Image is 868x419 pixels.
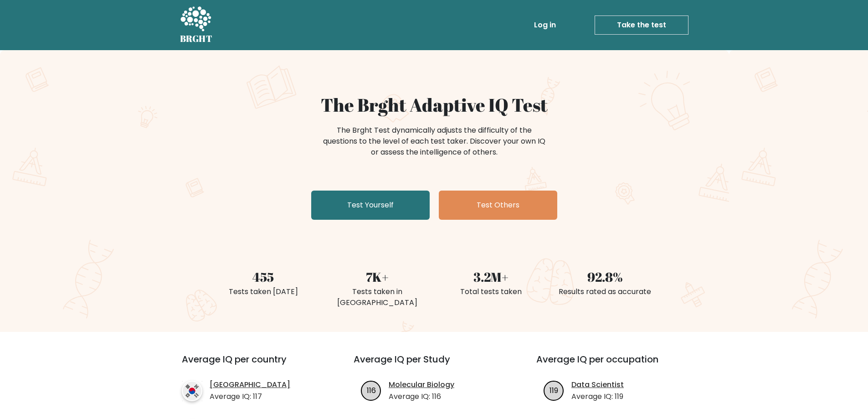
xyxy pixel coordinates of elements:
text: 119 [550,385,558,395]
a: Data Scientist [571,379,624,390]
a: [GEOGRAPHIC_DATA] [210,379,290,390]
a: Take the test [595,16,688,35]
p: Average IQ: 117 [210,391,290,402]
div: The Brght Test dynamically adjusts the difficulty of the questions to the level of each test take... [320,125,548,158]
a: BRGHT [180,4,213,47]
div: Tests taken in [GEOGRAPHIC_DATA] [326,286,429,308]
div: Tests taken [DATE] [212,286,315,297]
h3: Average IQ per Study [354,354,514,376]
a: Test Yourself [311,191,430,220]
div: 92.8% [554,267,657,286]
div: 7K+ [326,267,429,286]
a: Molecular Biology [389,379,454,390]
div: 3.2M+ [440,267,543,286]
img: country [182,381,202,401]
a: Log in [530,16,560,34]
a: Test Others [439,191,557,220]
div: Results rated as accurate [554,286,657,297]
h3: Average IQ per occupation [536,354,697,376]
text: 116 [367,385,376,395]
div: 455 [212,267,315,286]
div: Total tests taken [440,286,543,297]
h5: BRGHT [180,33,213,44]
p: Average IQ: 116 [389,391,454,402]
h3: Average IQ per country [182,354,321,376]
h1: The Brght Adaptive IQ Test [212,94,657,116]
p: Average IQ: 119 [571,391,624,402]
